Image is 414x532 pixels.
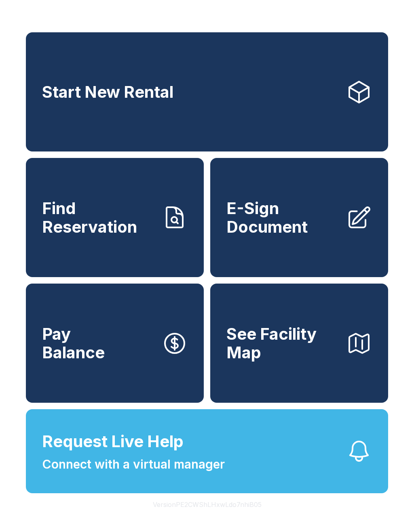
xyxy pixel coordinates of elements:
[26,284,204,403] a: PayBalance
[42,83,173,101] span: Start New Rental
[42,199,155,236] span: Find Reservation
[210,158,388,277] a: E-Sign Document
[26,158,204,277] a: Find Reservation
[146,493,268,516] button: VersionPE2CWShLHxwLdo7nhiB05
[26,409,388,493] button: Request Live HelpConnect with a virtual manager
[226,199,340,236] span: E-Sign Document
[42,429,184,454] span: Request Live Help
[226,325,340,362] span: See Facility Map
[210,284,388,403] button: See Facility Map
[26,32,388,151] a: Start New Rental
[42,325,105,362] span: Pay Balance
[42,455,225,473] span: Connect with a virtual manager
